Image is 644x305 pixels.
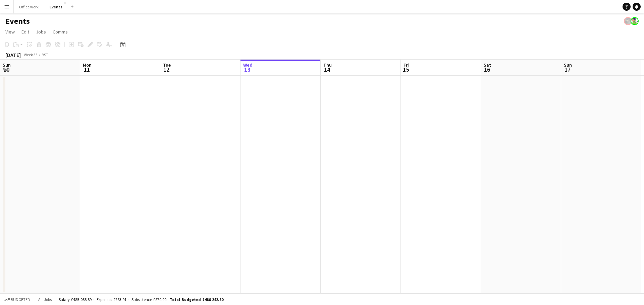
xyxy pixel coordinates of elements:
[163,62,171,68] span: Tue
[243,62,253,68] span: Wed
[2,66,11,73] span: 10
[22,52,39,57] span: Week 33
[5,52,21,58] div: [DATE]
[59,297,223,302] div: Salary £485 088.89 + Expenses £283.91 + Subsistence £870.00 =
[53,29,68,35] span: Comms
[82,66,92,73] span: 11
[484,62,491,68] span: Sat
[404,62,409,68] span: Fri
[323,62,332,68] span: Thu
[5,29,15,35] span: View
[483,66,491,73] span: 16
[564,62,572,68] span: Sun
[322,66,332,73] span: 14
[50,27,70,36] a: Comms
[563,66,572,73] span: 17
[37,297,53,302] span: All jobs
[19,27,32,36] a: Edit
[3,27,17,36] a: View
[14,0,44,13] button: Office work
[11,297,30,302] span: Budgeted
[5,16,30,26] h1: Events
[44,0,68,13] button: Events
[624,17,632,25] app-user-avatar: Blue Hat
[33,27,49,36] a: Jobs
[242,66,253,73] span: 13
[21,29,29,35] span: Edit
[42,52,48,57] div: BST
[631,17,639,25] app-user-avatar: Event Team
[3,62,11,68] span: Sun
[402,66,409,73] span: 15
[83,62,92,68] span: Mon
[170,297,223,302] span: Total Budgeted £486 242.80
[3,296,31,303] button: Budgeted
[162,66,171,73] span: 12
[36,29,46,35] span: Jobs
